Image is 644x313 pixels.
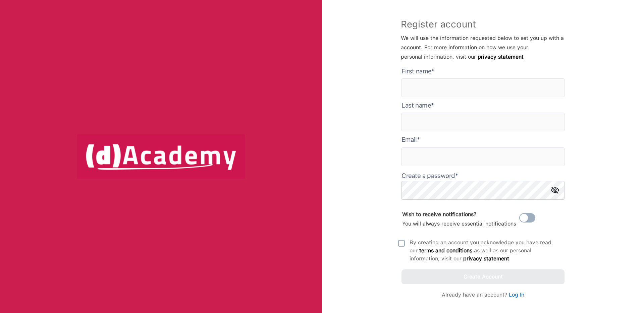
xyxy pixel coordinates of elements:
a: Log In [509,292,524,298]
div: Already have an account? [442,291,524,299]
div: You will always receive essential notifications [402,210,516,229]
p: Register account [401,20,569,34]
img: unCheck [398,240,405,247]
div: Create Account [464,272,503,281]
div: By creating an account you acknowledge you have read our as well as our personal information, vis... [410,239,560,263]
a: privacy statement [478,54,524,60]
button: Create Account [401,269,565,284]
a: privacy statement [463,255,509,262]
span: We will use the information requested below to set you up with a account. For more information on... [401,35,564,60]
a: terms and conditions [418,247,474,254]
img: logo [77,134,245,179]
b: Wish to receive notifications? [402,211,476,217]
img: icon [551,187,559,194]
